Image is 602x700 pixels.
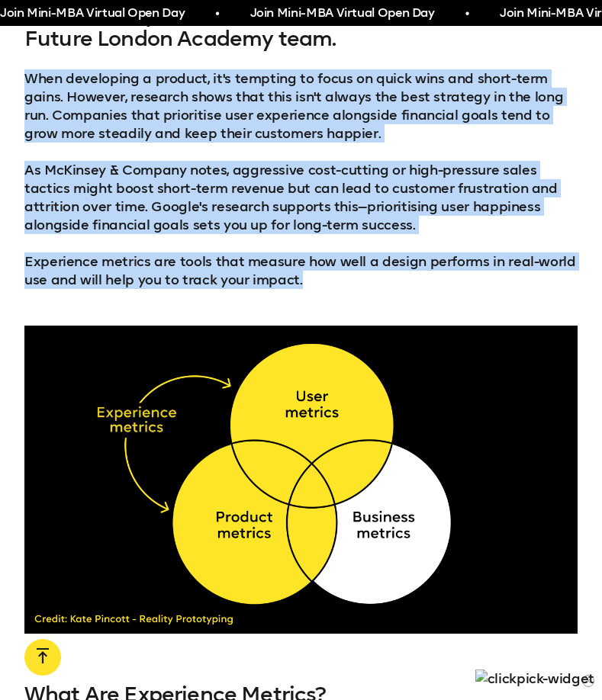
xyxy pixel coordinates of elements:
span: • [214,5,218,23]
p: When developing a product, it's tempting to focus on quick wins and short-term gains. However, re... [24,69,578,143]
p: Experience metrics are tools that measure how well a design performs in real-world use and will h... [24,252,578,289]
span: • [464,5,468,23]
p: As McKinsey & Company notes, aggressive cost-cutting or high-pressure sales tactics might boost s... [24,161,578,234]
